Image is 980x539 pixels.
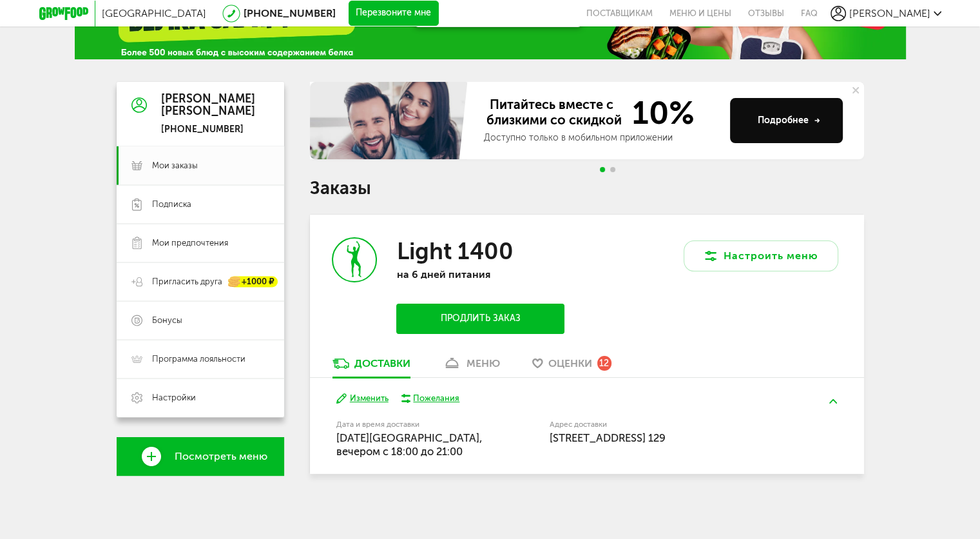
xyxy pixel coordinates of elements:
a: Доставки [326,357,417,377]
div: Подробнее [758,114,820,127]
button: Подробнее [730,98,843,143]
div: [PHONE_NUMBER] [161,124,255,135]
a: Подписка [117,185,284,224]
div: Доступно только в мобильном приложении [484,132,720,144]
span: Посмотреть меню [175,451,267,462]
img: arrow-up-green.5eb5f82.svg [829,399,837,404]
img: family-banner.579af9d.jpg [310,82,471,159]
span: [DATE][GEOGRAPHIC_DATA], вечером c 18:00 до 21:00 [336,431,483,458]
button: Пожелания [401,393,460,404]
h1: Заказы [310,180,864,197]
button: Продлить заказ [396,304,564,334]
span: Бонусы [152,315,182,326]
label: Адрес доставки [550,421,790,428]
a: Пригласить друга +1000 ₽ [117,262,284,301]
button: Изменить [336,393,389,405]
a: Программа лояльности [117,340,284,378]
span: Мои заказы [152,160,198,171]
span: Пригласить друга [152,276,222,288]
span: Программа лояльности [152,353,245,365]
span: [PERSON_NAME] [849,7,930,19]
a: Бонусы [117,301,284,340]
span: Оценки [548,357,592,369]
a: [PHONE_NUMBER] [244,7,336,19]
div: Доставки [354,357,410,369]
span: Питайтесь вместе с близкими со скидкой [484,97,624,129]
a: меню [436,357,506,377]
span: Настройки [152,392,196,404]
a: Оценки 12 [526,357,618,377]
div: [PERSON_NAME] [PERSON_NAME] [161,93,255,119]
h3: Light 1400 [396,237,513,265]
span: [STREET_ADDRESS] 129 [550,431,666,444]
a: Настройки [117,378,284,417]
button: Настроить меню [684,240,838,271]
button: Перезвоните мне [349,1,439,26]
a: Посмотреть меню [117,437,284,476]
span: Go to slide 1 [600,167,605,172]
a: Мои предпочтения [117,224,284,262]
span: [GEOGRAPHIC_DATA] [102,7,206,19]
label: Дата и время доставки [336,421,484,428]
span: Go to slide 2 [610,167,615,172]
div: 12 [597,356,611,370]
div: Пожелания [413,393,459,404]
span: Подписка [152,199,191,210]
a: Мои заказы [117,146,284,185]
p: на 6 дней питания [396,268,564,280]
span: Мои предпочтения [152,237,228,249]
div: меню [466,357,500,369]
div: +1000 ₽ [229,277,278,288]
span: 10% [624,97,695,129]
